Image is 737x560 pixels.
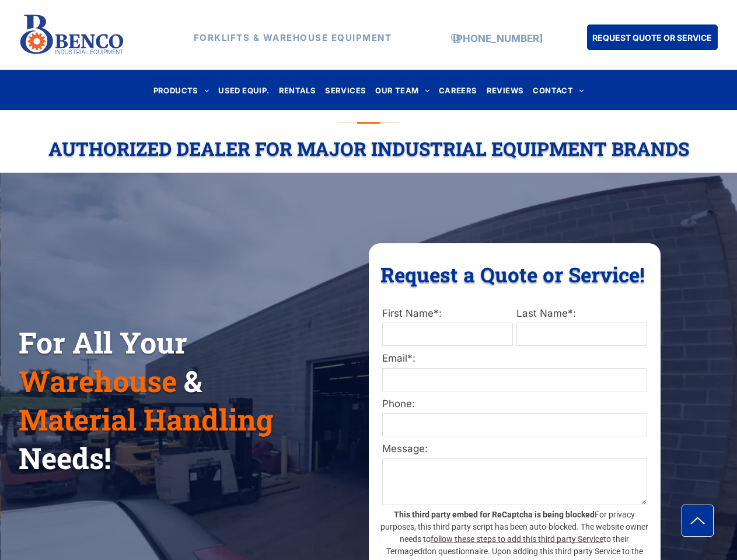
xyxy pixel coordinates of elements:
a: REQUEST QUOTE OR SERVICE [587,24,718,50]
span: Material Handling [19,400,273,439]
span: Needs! [19,439,111,477]
a: PRODUCTS [149,82,214,98]
label: First Name*: [382,306,513,321]
a: [PHONE_NUMBER] [453,33,543,44]
a: USED EQUIP. [214,82,274,98]
span: Authorized Dealer For Major Industrial Equipment Brands [48,136,689,161]
span: Warehouse [19,362,177,400]
a: CAREERS [434,82,482,98]
a: CONTACT [528,82,588,98]
span: For All Your [19,323,187,362]
label: Last Name*: [516,306,647,321]
strong: This third party embed for ReCaptcha is being blocked [394,510,595,519]
label: Message: [382,442,647,457]
span: & [184,362,202,400]
strong: FORKLIFTS & WAREHOUSE EQUIPMENT [194,32,392,43]
a: SERVICES [320,82,371,98]
a: REVIEWS [482,82,529,98]
label: Email*: [382,351,647,366]
a: RENTALS [274,82,321,98]
a: OUR TEAM [371,82,434,98]
label: Phone: [382,397,647,412]
span: REQUEST QUOTE OR SERVICE [592,27,712,48]
a: follow these steps to add this third party Service [431,534,603,544]
span: Request a Quote or Service! [380,261,645,288]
